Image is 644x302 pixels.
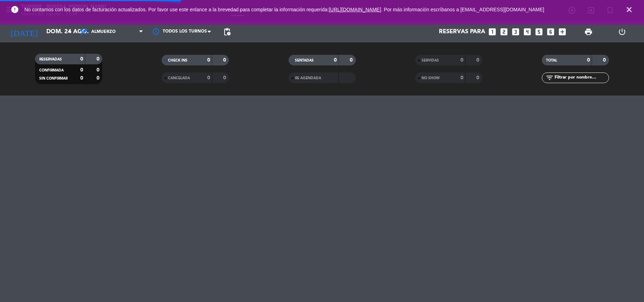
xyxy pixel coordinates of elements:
strong: 0 [460,58,463,63]
span: RE AGENDADA [295,76,321,80]
i: arrow_drop_down [66,28,74,36]
i: looks_4 [523,27,532,36]
strong: 0 [97,68,101,72]
strong: 0 [97,57,101,62]
strong: 0 [223,75,227,80]
strong: 0 [80,76,83,81]
strong: 0 [476,75,481,80]
span: Reservas para [439,29,485,35]
span: RESERVADAS [39,58,62,61]
strong: 0 [334,58,337,63]
strong: 0 [80,57,83,62]
strong: 0 [603,58,607,63]
span: No contamos con los datos de facturación actualizados. Por favor use este enlance a la brevedad p... [24,7,544,12]
span: SERVIDAS [422,59,439,62]
i: [DATE] [5,24,43,40]
i: looks_6 [546,27,555,36]
span: NO SHOW [422,76,440,80]
strong: 0 [350,58,354,63]
i: add_box [558,27,567,36]
i: looks_3 [511,27,520,36]
i: error [11,5,19,14]
strong: 0 [97,76,101,81]
i: looks_two [499,27,509,36]
i: power_settings_new [618,28,626,36]
span: SENTADAS [295,59,314,62]
span: CONFIRMADA [39,69,64,72]
i: filter_list [545,74,554,82]
a: . Por más información escríbanos a [EMAIL_ADDRESS][DOMAIN_NAME] [381,7,544,12]
i: close [625,5,633,14]
span: pending_actions [223,28,231,36]
strong: 0 [587,58,590,63]
span: Almuerzo [91,29,116,34]
strong: 0 [460,75,463,80]
span: SIN CONFIRMAR [39,77,68,80]
a: [URL][DOMAIN_NAME] [329,7,381,12]
span: TOTAL [546,59,557,62]
i: looks_5 [534,27,544,36]
input: Filtrar por nombre... [554,74,609,82]
strong: 0 [223,58,227,63]
strong: 0 [207,58,210,63]
strong: 0 [476,58,481,63]
strong: 0 [80,68,83,72]
span: CANCELADA [168,76,190,80]
i: looks_one [488,27,497,36]
span: CHECK INS [168,59,187,62]
strong: 0 [207,75,210,80]
span: print [584,28,593,36]
div: LOG OUT [605,21,639,42]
